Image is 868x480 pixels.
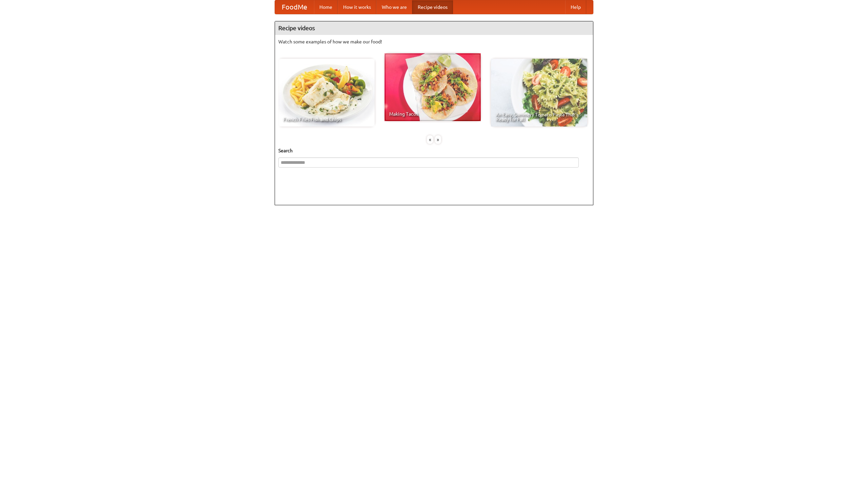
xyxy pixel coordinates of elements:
[275,0,314,14] a: FoodMe
[278,59,375,127] a: French Fries Fish and Chips
[278,147,590,154] h5: Search
[278,38,590,45] p: Watch some examples of how we make our food!
[435,135,441,144] div: »
[491,59,587,127] a: An Easy, Summery Tomato Pasta That's Ready for Fall
[384,53,481,121] a: Making Tacos
[275,21,593,35] h4: Recipe videos
[338,0,376,14] a: How it works
[565,0,586,14] a: Help
[389,112,476,116] span: Making Tacos
[496,112,583,122] span: An Easy, Summery Tomato Pasta That's Ready for Fall
[427,135,433,144] div: «
[412,0,453,14] a: Recipe videos
[283,117,370,122] span: French Fries Fish and Chips
[376,0,412,14] a: Who we are
[314,0,338,14] a: Home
